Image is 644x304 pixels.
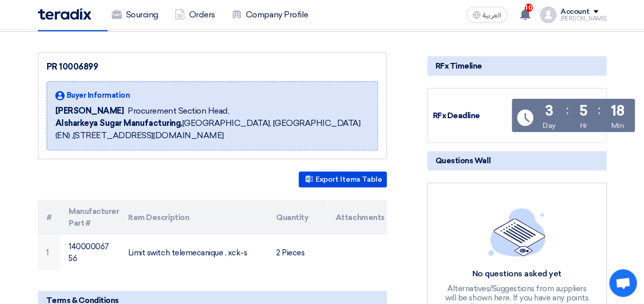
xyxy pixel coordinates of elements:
[167,4,223,26] a: Orders
[433,110,510,122] div: RFx Deadline
[560,16,607,21] div: [PERSON_NAME]
[435,155,490,166] span: Questions Wall
[38,8,91,20] img: Teradix logo
[60,200,120,235] th: Manufacturer Part #
[611,104,624,118] div: 18
[47,61,378,73] div: PR 10006899
[545,104,553,118] div: 3
[609,269,637,297] a: Open chat
[427,56,607,76] div: RFx Timeline
[466,7,507,23] button: العربية
[55,105,124,117] span: [PERSON_NAME]
[525,4,533,12] span: 10
[223,4,317,26] a: Company Profile
[55,117,369,142] span: [GEOGRAPHIC_DATA], [GEOGRAPHIC_DATA] (EN) ,[STREET_ADDRESS][DOMAIN_NAME]
[55,118,182,128] b: Alsharkeya Sugar Manufacturing,
[442,269,592,279] div: No questions asked yet
[60,235,120,270] td: 14000006756
[611,120,624,131] div: Min
[299,171,387,187] button: Export Items Table
[598,101,600,119] div: :
[268,235,327,270] td: 2 Pieces
[483,12,501,19] span: العربية
[327,200,387,235] th: Attachments
[566,101,569,119] div: :
[488,208,546,256] img: empty_state_list.svg
[38,235,61,270] td: 1
[103,4,167,26] a: Sourcing
[543,120,556,131] div: Day
[38,200,61,235] th: #
[128,105,229,117] span: Procurement Section Head,
[560,8,590,16] div: Account
[120,200,268,235] th: Item Description
[579,104,587,118] div: 5
[540,7,556,23] img: profile_test.png
[120,235,268,270] td: Limit switch telemecanique , xck-s
[67,90,130,101] span: Buyer Information
[579,120,587,131] div: Hr
[268,200,327,235] th: Quantity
